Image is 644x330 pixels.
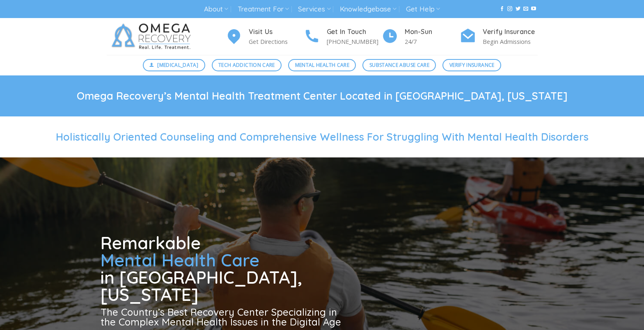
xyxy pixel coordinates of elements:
a: Substance Abuse Care [362,59,436,71]
p: 24/7 [405,37,460,46]
h4: Verify Insurance [483,27,538,37]
a: Treatment For [238,2,289,17]
span: Verify Insurance [449,61,495,69]
h3: The Country’s Best Recovery Center Specializing in the Complex Mental Health Issues in the Digita... [101,307,344,327]
h1: Remarkable in [GEOGRAPHIC_DATA], [US_STATE] [101,234,344,303]
a: [MEDICAL_DATA] [143,59,205,71]
h4: Visit Us [249,27,304,37]
a: Knowledgebase [340,2,396,17]
p: Begin Admissions [483,37,538,46]
img: Omega Recovery [107,18,199,55]
span: Mental Health Care [101,249,259,271]
a: Follow on Twitter [516,6,520,12]
a: Follow on Instagram [507,6,512,12]
p: Get Directions [249,37,304,46]
p: [PHONE_NUMBER] [327,37,382,46]
a: Mental Health Care [288,59,356,71]
a: Follow on Facebook [500,6,504,12]
a: Visit Us Get Directions [226,27,304,47]
a: Follow on YouTube [531,6,536,12]
span: Tech Addiction Care [218,61,275,69]
h4: Mon-Sun [405,27,460,37]
a: Verify Insurance Begin Admissions [460,27,538,47]
a: Get In Touch [PHONE_NUMBER] [304,27,382,47]
span: [MEDICAL_DATA] [157,61,198,69]
a: Services [298,2,330,17]
a: Tech Addiction Care [212,59,282,71]
a: Verify Insurance [442,59,501,71]
a: Get Help [406,2,440,17]
span: Holistically Oriented Counseling and Comprehensive Wellness For Struggling With Mental Health Dis... [56,130,589,143]
span: Mental Health Care [295,61,349,69]
a: Send us an email [523,6,528,12]
a: About [204,2,228,17]
h4: Get In Touch [327,27,382,37]
span: Substance Abuse Care [369,61,429,69]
